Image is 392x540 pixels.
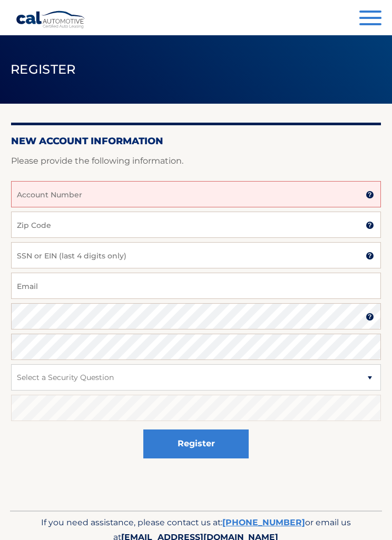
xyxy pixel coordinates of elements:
[11,154,381,168] p: Please provide the following information.
[366,221,374,229] img: tooltip.svg
[359,11,381,28] button: Menu
[143,429,249,458] button: Register
[366,191,374,199] img: tooltip.svg
[16,11,86,29] a: Cal Automotive
[11,62,76,77] span: Register
[11,181,381,207] input: Account Number
[366,252,374,260] img: tooltip.svg
[11,242,381,268] input: SSN or EIN (last 4 digits only)
[11,135,381,147] h2: New Account Information
[11,273,381,299] input: Email
[11,212,381,238] input: Zip Code
[366,313,374,321] img: tooltip.svg
[222,517,305,527] a: [PHONE_NUMBER]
